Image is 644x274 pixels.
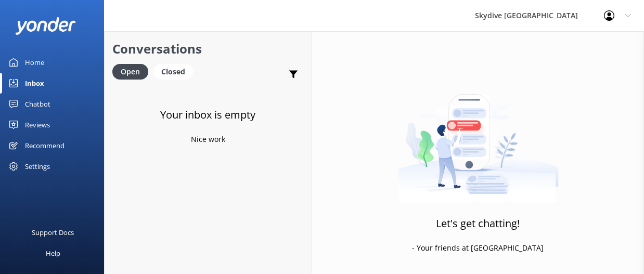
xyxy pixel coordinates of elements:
[153,64,193,80] div: Closed
[191,134,225,145] p: Nice work
[46,243,60,264] div: Help
[413,242,544,254] p: - Your friends at [GEOGRAPHIC_DATA]
[25,114,50,135] div: Reviews
[112,39,304,59] h2: Conversations
[398,72,559,202] img: artwork of a man stealing a conversation from at giant smartphone
[436,215,520,232] h3: Let's get chatting!
[112,64,148,80] div: Open
[153,66,198,77] a: Closed
[16,17,75,34] img: yonder-white-logo.png
[25,52,44,73] div: Home
[112,66,153,77] a: Open
[161,107,256,123] h3: Your inbox is empty
[25,156,50,177] div: Settings
[25,135,65,156] div: Recommend
[25,94,50,114] div: Chatbot
[32,222,74,243] div: Support Docs
[25,73,44,94] div: Inbox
